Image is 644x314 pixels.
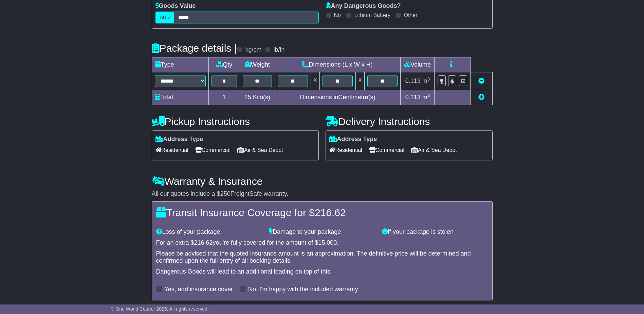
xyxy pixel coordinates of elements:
h4: Pickup Instructions [152,116,319,127]
div: All our quotes include a $ FreightSafe warranty. [152,190,493,198]
label: Other [404,12,418,18]
span: 250 [220,190,231,197]
label: AUD [155,12,174,23]
label: lb/in [273,46,284,54]
label: kg/cm [245,46,261,54]
h4: Transit Insurance Coverage for $ [156,207,488,218]
td: Total [152,90,208,105]
div: Loss of your package [153,228,266,236]
td: Dimensions in Centimetre(s) [275,90,401,105]
a: Remove this item [478,77,484,84]
h4: Delivery Instructions [326,116,493,127]
div: Please be advised that the quoted insurance amount is an approximation. The definitive price will... [156,250,488,265]
div: For an extra $ you're fully covered for the amount of $ . [156,239,488,247]
td: Type [152,57,208,72]
td: x [356,72,365,90]
span: 15,000 [318,239,337,246]
span: Air & Sea Depot [411,145,457,155]
sup: 3 [427,76,430,82]
span: Residential [329,145,362,155]
span: Air & Sea Depot [237,145,283,155]
span: 0.113 [405,94,421,101]
div: Dangerous Goods will lead to an additional loading on top of this. [156,268,488,276]
label: Address Type [329,136,377,143]
td: Volume [401,57,435,72]
label: Any Dangerous Goods? [326,2,401,10]
label: Lithium Battery [354,12,390,18]
td: Dimensions (L x W x H) [275,57,401,72]
label: Goods Value [155,2,196,10]
div: If your package is stolen [379,228,492,236]
label: Address Type [155,136,203,143]
td: Qty [208,57,240,72]
span: © One World Courier 2025. All rights reserved. [111,306,209,312]
span: Residential [155,145,188,155]
span: 216.62 [194,239,213,246]
span: 25 [244,94,251,101]
td: Weight [240,57,275,72]
div: Damage to your package [265,228,379,236]
span: Commercial [195,145,231,155]
td: x [311,72,319,90]
span: 0.113 [405,77,421,84]
td: Kilo(s) [240,90,275,105]
td: 1 [208,90,240,105]
span: m [422,77,430,84]
label: No [334,12,341,18]
label: No, I'm happy with the included warranty [248,286,358,293]
h4: Warranty & Insurance [152,176,493,187]
a: Add new item [478,94,484,101]
label: Yes, add insurance cover [165,286,233,293]
span: m [422,94,430,101]
span: 216.62 [315,207,346,218]
sup: 3 [427,93,430,98]
h4: Package details | [152,42,237,54]
span: Commercial [369,145,404,155]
